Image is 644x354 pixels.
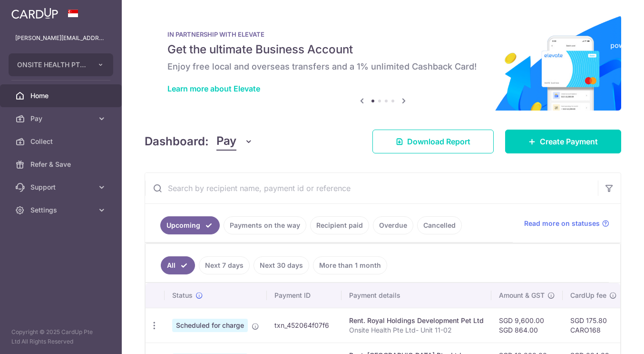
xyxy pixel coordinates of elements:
[499,291,545,300] span: Amount & GST
[342,283,491,308] th: Payment details
[11,8,58,19] img: CardUp
[570,291,606,300] span: CardUp fee
[373,216,413,234] a: Overdue
[30,182,93,192] span: Support
[524,219,609,228] a: Read more on statuses
[524,219,600,228] span: Read more on statuses
[30,91,93,101] span: Home
[349,316,484,325] div: Rent. Royal Holdings Development Pet Ltd
[267,283,342,308] th: Payment ID
[372,130,494,153] a: Download Report
[167,61,598,72] h6: Enjoy free local and overseas transfers and a 1% unlimited Cashback Card!
[167,42,598,57] h5: Get the ultimate Business Account
[9,53,113,76] button: ONSITE HEALTH PTE. LTD.
[15,33,107,43] p: [PERSON_NAME][EMAIL_ADDRESS][PERSON_NAME][DOMAIN_NAME]
[172,291,193,300] span: Status
[145,133,209,150] h4: Dashboard:
[30,114,93,123] span: Pay
[310,216,369,234] a: Recipient paid
[313,256,387,274] a: More than 1 month
[505,130,621,153] a: Create Payment
[172,319,248,332] span: Scheduled for charge
[417,216,462,234] a: Cancelled
[30,205,93,215] span: Settings
[30,160,93,169] span: Refer & Save
[17,60,88,70] span: ONSITE HEALTH PTE. LTD.
[167,30,598,38] p: IN PARTNERSHIP WITH ELEVATE
[145,15,621,111] img: Renovation banner
[224,216,306,234] a: Payments on the way
[167,84,260,93] a: Learn more about Elevate
[199,256,250,274] a: Next 7 days
[254,256,309,274] a: Next 30 days
[216,132,236,151] span: Pay
[267,308,342,343] td: txn_452064f07f6
[407,136,470,147] span: Download Report
[540,136,598,147] span: Create Payment
[216,132,253,151] button: Pay
[349,325,484,335] p: Onsite Health Pte Ltd- Unit 11-02
[30,137,93,146] span: Collect
[160,216,220,234] a: Upcoming
[563,308,624,343] td: SGD 175.80 CARO168
[491,308,563,343] td: SGD 9,600.00 SGD 864.00
[161,256,195,274] a: All
[145,173,598,203] input: Search by recipient name, payment id or reference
